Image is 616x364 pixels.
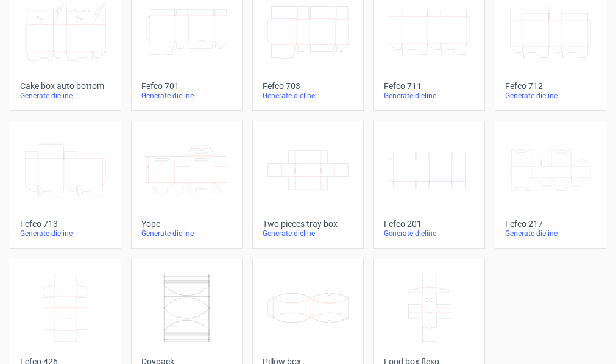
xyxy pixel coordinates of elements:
[373,121,485,249] a: Fefco 201Generate dieline
[384,81,475,91] div: Fefco 711
[263,219,353,229] div: Two pieces tray box
[495,121,606,249] a: Fefco 217Generate dieline
[263,229,353,238] div: Generate dieline
[20,219,111,229] div: Fefco 713
[141,219,232,229] div: Yope
[252,121,364,249] a: Two pieces tray boxGenerate dieline
[505,81,596,91] div: Fefco 712
[505,91,596,101] div: Generate dieline
[263,91,353,101] div: Generate dieline
[384,229,475,238] div: Generate dieline
[131,121,243,249] a: YopeGenerate dieline
[263,81,353,91] div: Fefco 703
[505,229,596,238] div: Generate dieline
[20,229,111,238] div: Generate dieline
[384,219,475,229] div: Fefco 201
[141,91,232,101] div: Generate dieline
[505,219,596,229] div: Fefco 217
[384,91,475,101] div: Generate dieline
[10,121,121,249] a: Fefco 713Generate dieline
[20,91,111,101] div: Generate dieline
[141,229,232,238] div: Generate dieline
[141,81,232,91] div: Fefco 701
[20,81,111,91] div: Cake box auto bottom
